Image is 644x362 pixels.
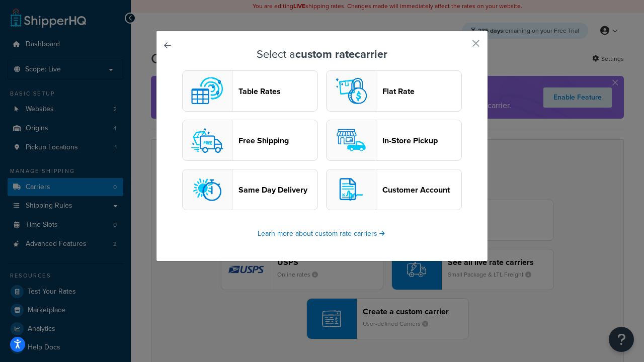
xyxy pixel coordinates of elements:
img: customerAccount logo [331,169,371,210]
header: Table Rates [238,86,317,96]
img: pickup logo [331,120,371,160]
h3: Select a [182,48,462,60]
img: sameday logo [187,169,227,210]
button: sameday logoSame Day Delivery [182,169,318,210]
strong: custom rate carrier [295,46,387,62]
img: free logo [187,120,227,160]
header: Flat Rate [382,86,461,96]
button: free logoFree Shipping [182,120,318,161]
button: custom logoTable Rates [182,70,318,112]
button: flat logoFlat Rate [326,70,462,112]
header: In-Store Pickup [382,136,461,145]
img: custom logo [187,71,227,111]
header: Customer Account [382,185,461,195]
header: Free Shipping [238,136,317,145]
img: flat logo [331,71,371,111]
button: pickup logoIn-Store Pickup [326,120,462,161]
a: Learn more about custom rate carriers [258,228,386,239]
header: Same Day Delivery [238,185,317,195]
button: customerAccount logoCustomer Account [326,169,462,210]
